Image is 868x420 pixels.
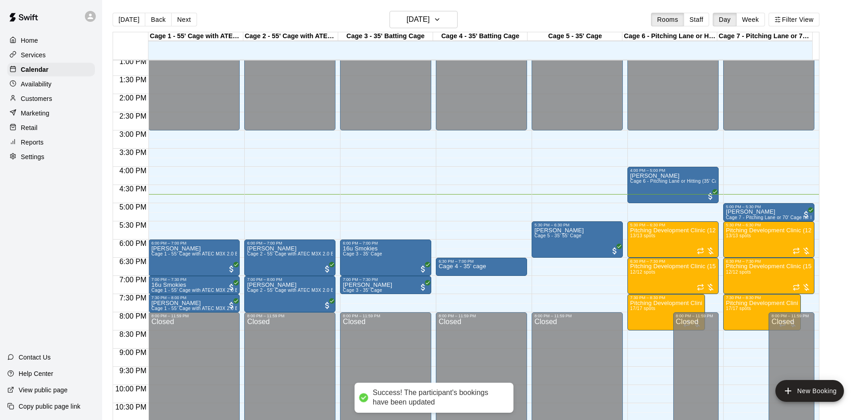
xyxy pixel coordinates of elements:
[148,32,243,41] div: Cage 1 - 55' Cage with ATEC M3X 2.0 Baseball Pitching Machine
[323,301,332,310] span: All customers have paid
[436,258,527,276] div: 6:30 PM – 7:00 PM: Cage 4 - 35' cage
[373,388,504,407] div: Success! The participant's bookings have been updated
[343,277,429,282] div: 7:00 PM – 7:30 PM
[243,32,338,41] div: Cage 2 - 55' Cage with ATEC M3X 2.0 Baseball Pitching Machine
[534,314,620,318] div: 8:00 PM – 11:59 PM
[117,312,149,320] span: 8:00 PM
[717,32,812,41] div: Cage 7 - Pitching Lane or 70' Cage for live at-bats
[343,241,429,245] div: 6:00 PM – 7:00 PM
[148,240,240,276] div: 6:00 PM – 7:00 PM: Alex Coulter
[113,403,148,411] span: 10:30 PM
[726,233,751,238] span: 13/13 spots filled
[627,221,719,258] div: 5:30 PM – 6:30 PM: Pitching Development Clinic (12u-14u) 5:30-6:30
[247,288,528,293] span: Cage 2 - 55' Cage with ATEC M3X 2.0 Baseball Pitching Machine and ATEC M1J Softball Pitching Mach...
[117,76,149,84] span: 1:30 PM
[534,223,620,227] div: 5:30 PM – 6:30 PM
[343,314,429,318] div: 8:00 PM – 11:59 PM
[19,369,53,378] p: Help Center
[117,58,149,65] span: 1:00 PM
[21,94,52,103] p: Customers
[151,241,237,245] div: 6:00 PM – 7:00 PM
[21,109,49,118] p: Marketing
[145,13,172,26] button: Back
[117,94,149,102] span: 2:00 PM
[439,259,524,264] div: 6:30 PM – 7:00 PM
[117,221,149,229] span: 5:30 PM
[775,380,844,402] button: add
[247,277,333,282] div: 7:00 PM – 8:00 PM
[340,276,431,294] div: 7:00 PM – 7:30 PM: Warren Isenhower
[684,13,710,26] button: Staff
[227,301,236,310] span: All customers have paid
[419,265,428,274] span: All customers have paid
[630,270,655,275] span: 12/12 spots filled
[630,168,716,173] div: 4:00 PM – 5:00 PM
[21,65,49,74] p: Calendar
[117,112,149,120] span: 2:30 PM
[630,259,716,264] div: 6:30 PM – 7:30 PM
[610,246,619,255] span: All customers have paid
[247,314,333,318] div: 8:00 PM – 11:59 PM
[151,314,237,318] div: 8:00 PM – 11:59 PM
[343,288,382,293] span: Cage 3 - 35' Cage
[726,205,812,209] div: 5:00 PM – 5:30 PM
[19,402,80,411] p: Copy public page link
[771,314,811,318] div: 8:00 PM – 11:59 PM
[117,330,149,338] span: 8:30 PM
[697,247,704,255] span: Recurring event
[247,251,528,256] span: Cage 2 - 55' Cage with ATEC M3X 2.0 Baseball Pitching Machine and ATEC M1J Softball Pitching Mach...
[706,192,715,201] span: All customers have paid
[117,349,149,356] span: 9:00 PM
[148,294,240,312] div: 7:30 PM – 8:00 PM: Warren Isenhower
[627,167,719,203] div: 4:00 PM – 5:00 PM: Justin Williamson
[113,13,145,26] button: [DATE]
[244,276,335,312] div: 7:00 PM – 8:00 PM: Jon Zeimet
[117,130,149,138] span: 3:00 PM
[338,32,433,41] div: Cage 3 - 35' Batting Cage
[117,185,149,193] span: 4:30 PM
[723,294,801,330] div: 7:30 PM – 8:30 PM: Pitching Development Clinic (All Ages)
[117,240,149,247] span: 6:00 PM
[630,233,655,238] span: 13/13 spots filled
[323,265,332,274] span: All customers have paid
[726,259,812,264] div: 6:30 PM – 7:30 PM
[534,233,582,238] span: Cage 5 - 35' 55' Cage
[151,277,237,282] div: 7:00 PM – 7:30 PM
[793,247,800,255] span: Recurring event
[630,306,655,311] span: 17/17 spots filled
[343,251,382,256] span: Cage 3 - 35' Cage
[19,385,68,395] p: View public page
[21,80,52,89] p: Availability
[151,306,330,311] span: Cage 1 - 55' Cage with ATEC M3X 2.0 Baseball Pitching Machine with Auto Feeder
[713,13,736,26] button: Day
[622,32,717,41] div: Cage 6 - Pitching Lane or Hitting (35' Cage)
[406,13,429,26] h6: [DATE]
[676,314,716,318] div: 8:00 PM – 11:59 PM
[21,36,38,45] p: Home
[433,32,528,41] div: Cage 4 - 35' Batting Cage
[151,295,237,300] div: 7:30 PM – 8:00 PM
[117,258,149,265] span: 6:30 PM
[151,251,330,256] span: Cage 1 - 55' Cage with ATEC M3X 2.0 Baseball Pitching Machine with Auto Feeder
[802,210,811,219] span: All customers have paid
[117,203,149,211] span: 5:00 PM
[151,288,330,293] span: Cage 1 - 55' Cage with ATEC M3X 2.0 Baseball Pitching Machine with Auto Feeder
[736,13,765,26] button: Week
[21,50,46,60] p: Services
[21,123,38,132] p: Retail
[532,221,623,258] div: 5:30 PM – 6:30 PM: Braxton Brinkley
[117,167,149,175] span: 4:00 PM
[117,294,149,302] span: 7:30 PM
[769,13,819,26] button: Filter View
[117,276,149,284] span: 7:00 PM
[723,203,814,221] div: 5:00 PM – 5:30 PM: Justin Williamson
[21,152,44,161] p: Settings
[651,13,684,26] button: Rooms
[723,258,814,294] div: 6:30 PM – 7:30 PM: Pitching Development Clinic (15u-18u)
[793,284,800,291] span: Recurring event
[340,240,431,276] div: 6:00 PM – 7:00 PM: Cage 3 - 35' Cage
[697,284,704,291] span: Recurring event
[726,270,751,275] span: 12/12 spots filled
[726,215,834,220] span: Cage 7 - Pitching Lane or 70' Cage for live at-bats
[630,179,725,184] span: Cage 6 - Pitching Lane or Hitting (35' Cage)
